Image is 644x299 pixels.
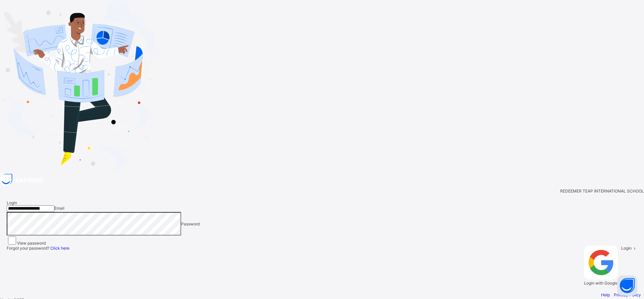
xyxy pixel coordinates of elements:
[7,246,69,251] span: Forgot your password?
[621,246,632,251] span: Login
[614,292,641,297] a: Privacy Policy
[7,200,17,205] span: Login
[601,292,610,297] a: Help
[584,281,618,286] span: Login with Google
[54,206,64,211] span: Email
[181,221,200,226] span: Password
[584,246,618,280] img: google.396cfc9801f0270233282035f929180a.svg
[617,275,637,296] button: Open asap
[560,188,644,194] span: REDEEMER TEAP INTERNATIONAL SCHOOL
[17,241,46,246] label: View password
[50,246,69,251] a: Click here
